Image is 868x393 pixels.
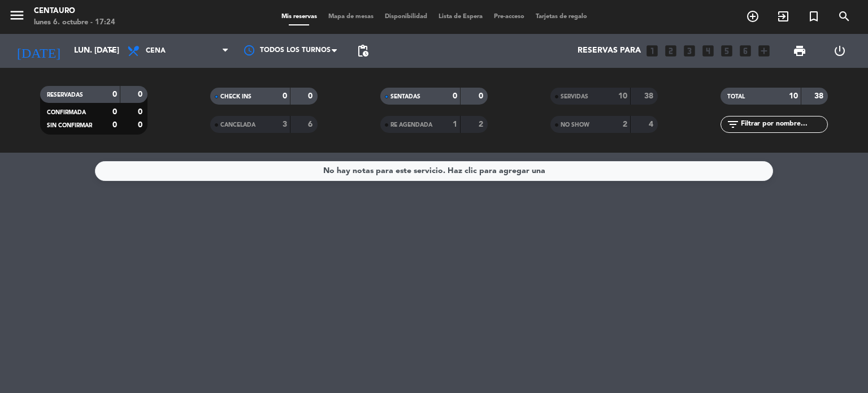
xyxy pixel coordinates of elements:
i: exit_to_app [776,10,790,23]
span: Mis reservas [276,14,323,20]
span: CHECK INS [220,94,251,100]
button: menu [8,7,25,28]
i: looks_one [645,44,659,58]
span: print [793,44,806,58]
span: CONFIRMADA [47,110,86,115]
i: looks_4 [701,44,715,58]
span: NO SHOW [561,122,589,128]
strong: 0 [308,92,315,100]
strong: 0 [453,92,457,100]
i: search [837,10,851,23]
strong: 2 [479,120,485,128]
strong: 6 [308,120,315,128]
i: filter_list [726,118,740,131]
strong: 0 [138,90,145,98]
div: LOG OUT [819,34,860,68]
strong: 0 [112,108,117,116]
i: looks_3 [682,44,697,58]
i: looks_two [663,44,678,58]
i: [DATE] [8,38,68,63]
i: power_settings_new [833,44,847,58]
span: TOTAL [727,94,745,100]
i: turned_in_not [807,10,821,23]
i: looks_6 [738,44,753,58]
strong: 0 [479,92,485,100]
strong: 0 [112,90,117,98]
strong: 4 [649,120,656,128]
i: add_circle_outline [746,10,759,23]
span: Tarjetas de regalo [530,14,593,20]
span: Mapa de mesas [323,14,379,20]
i: add_box [757,44,771,58]
strong: 10 [618,92,627,100]
span: Cena [146,47,166,55]
strong: 38 [814,92,826,100]
strong: 1 [453,120,457,128]
div: Centauro [34,6,115,17]
span: Reservas para [578,46,641,55]
strong: 0 [138,108,145,116]
strong: 3 [283,120,287,128]
div: lunes 6. octubre - 17:24 [34,17,115,28]
strong: 2 [623,120,627,128]
span: Disponibilidad [379,14,433,20]
i: menu [8,7,25,24]
strong: 0 [138,121,145,129]
span: RESERVADAS [47,92,83,98]
strong: 0 [283,92,287,100]
strong: 10 [789,92,798,100]
span: RE AGENDADA [390,122,432,128]
span: Lista de Espera [433,14,488,20]
i: looks_5 [719,44,734,58]
div: No hay notas para este servicio. Haz clic para agregar una [323,165,545,178]
span: SERVIDAS [561,94,588,100]
span: pending_actions [356,44,370,58]
input: Filtrar por nombre... [740,118,827,131]
span: Pre-acceso [488,14,530,20]
span: SIN CONFIRMAR [47,123,92,128]
strong: 0 [112,121,117,129]
span: SENTADAS [390,94,420,100]
strong: 38 [644,92,656,100]
span: CANCELADA [220,122,255,128]
i: arrow_drop_down [105,44,119,58]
